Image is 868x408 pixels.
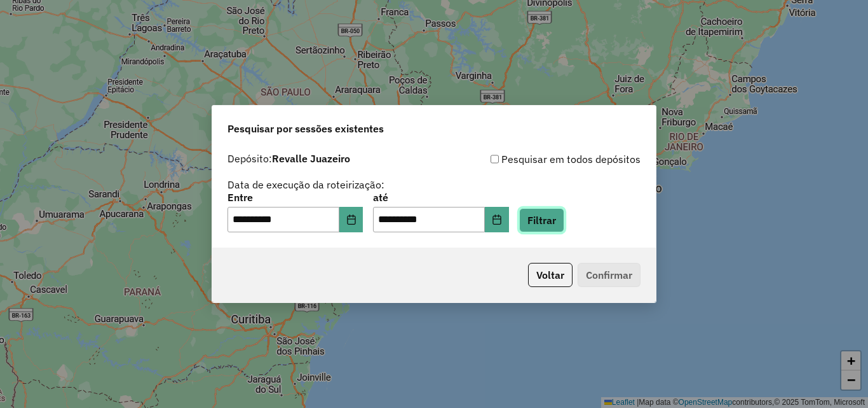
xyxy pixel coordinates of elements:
[227,190,363,205] label: Entre
[339,207,363,232] button: Choose Date
[434,151,641,167] div: Pesquisar em todos depósitos
[227,121,384,136] span: Pesquisar por sessões existentes
[272,152,350,165] strong: Revalle Juazeiro
[373,190,508,205] label: até
[227,151,350,166] label: Depósito:
[227,177,384,192] label: Data de execução da roteirização:
[485,207,509,232] button: Choose Date
[528,263,573,287] button: Voltar
[519,208,564,232] button: Filtrar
